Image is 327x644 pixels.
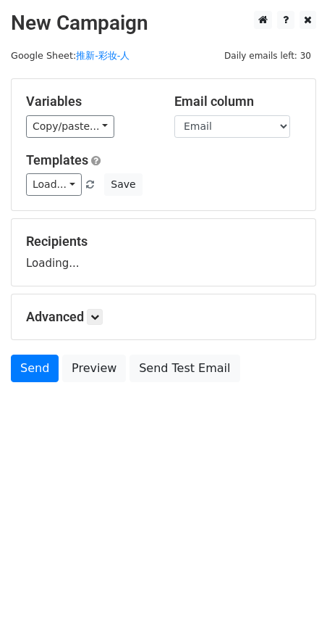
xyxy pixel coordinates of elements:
a: Templates [26,152,88,168]
a: Load... [26,173,82,196]
h5: Recipients [26,234,301,249]
small: Google Sheet: [11,50,129,61]
button: Save [104,173,142,196]
h5: Email column [174,94,301,110]
a: Daily emails left: 30 [219,50,316,61]
span: Daily emails left: 30 [219,48,316,64]
a: Copy/paste... [26,115,114,138]
h5: Advanced [26,309,301,325]
a: Send [11,355,59,382]
a: Send Test Email [129,355,239,382]
h5: Variables [26,94,153,110]
h2: New Campaign [11,11,316,36]
a: 推新-彩妆-人 [76,50,129,61]
a: Preview [62,355,126,382]
div: Loading... [26,234,301,271]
